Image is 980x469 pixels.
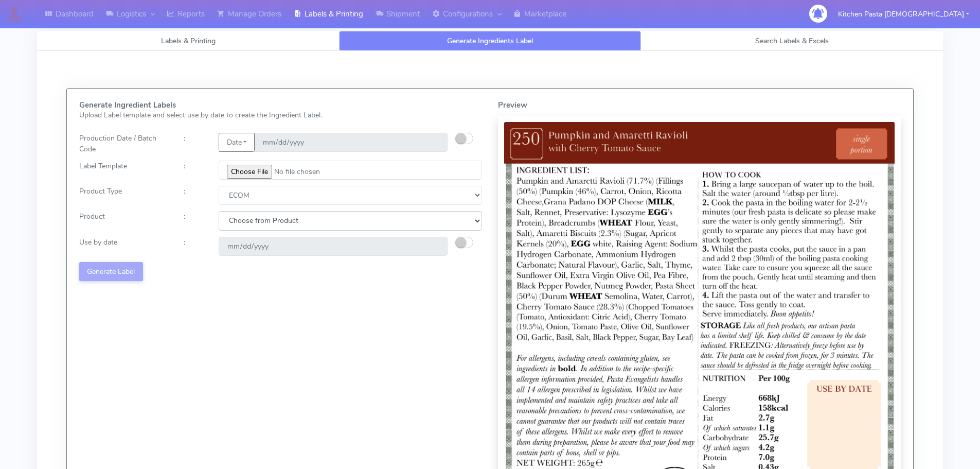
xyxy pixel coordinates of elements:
[219,133,254,152] button: Date
[72,186,176,205] div: Product Type
[72,161,176,180] div: Label Template
[161,36,216,46] span: Labels & Printing
[176,133,211,154] div: :
[79,262,143,281] button: Generate Label
[176,186,211,205] div: :
[755,36,829,46] span: Search Labels & Excels
[79,110,483,120] p: Upload Label template and select use by date to create the Ingredient Label.
[176,161,211,180] div: :
[176,237,211,256] div: :
[72,211,176,230] div: Product
[37,31,943,51] ul: Tabs
[72,237,176,256] div: Use by date
[447,36,533,46] span: Generate Ingredients Label
[498,101,901,110] h5: Preview
[176,211,211,230] div: :
[79,101,483,110] h5: Generate Ingredient Labels
[830,4,977,25] button: Kitchen Pasta [DEMOGRAPHIC_DATA]
[72,133,176,154] div: Production Date / Batch Code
